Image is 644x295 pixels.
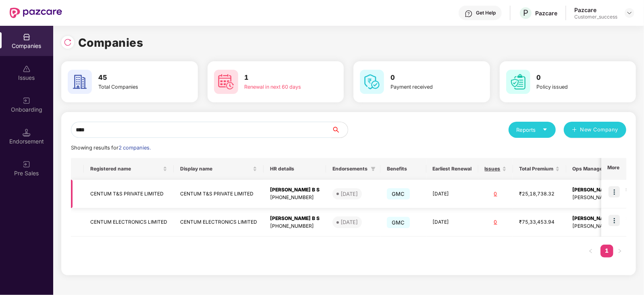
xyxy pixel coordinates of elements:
[391,73,460,83] h3: 0
[574,14,617,20] div: Customer_success
[98,73,168,83] h3: 45
[341,190,358,198] div: [DATE]
[270,215,320,222] div: [PERSON_NAME] B S
[613,245,626,258] li: Next Page
[78,34,143,52] h1: Companies
[523,8,528,18] span: P
[245,83,314,91] div: Renewal in next 60 days
[485,166,501,172] span: Issues
[387,188,410,199] span: GMC
[332,166,368,172] span: Endorsements
[371,166,376,171] span: filter
[584,245,597,258] button: left
[601,158,626,180] th: More
[98,83,168,91] div: Total Companies
[564,122,626,138] button: plusNew Company
[613,245,626,258] button: right
[626,10,633,16] img: svg+xml;base64,PHN2ZyBpZD0iRHJvcGRvd24tMzJ4MzIiIHhtbG5zPSJodHRwOi8vd3d3LnczLm9yZy8yMDAwL3N2ZyIgd2...
[174,208,264,237] td: CENTUM ELECTRONICS LIMITED
[331,127,348,133] span: search
[580,126,619,134] span: New Company
[519,166,554,172] span: Total Premium
[572,127,577,133] span: plus
[465,10,473,18] img: svg+xml;base64,PHN2ZyBpZD0iSGVscC0zMngzMiIgeG1sbnM9Imh0dHA6Ly93d3cudzMub3JnLzIwMDAvc3ZnIiB3aWR0aD...
[245,73,314,83] h3: 1
[485,218,507,226] div: 0
[537,73,606,83] h3: 0
[84,158,174,180] th: Registered name
[270,222,320,230] div: [PHONE_NUMBER]
[478,158,513,180] th: Issues
[485,190,507,198] div: 0
[10,8,62,18] img: New Pazcare Logo
[426,180,478,208] td: [DATE]
[331,122,348,138] button: search
[387,217,410,228] span: GMC
[71,145,151,151] span: Showing results for
[23,129,31,137] img: svg+xml;base64,PHN2ZyB3aWR0aD0iMTQuNSIgaGVpZ2h0PSIxNC41IiB2aWV3Qm94PSIwIDAgMTYgMTYiIGZpbGw9Im5vbm...
[23,33,31,41] img: svg+xml;base64,PHN2ZyBpZD0iQ29tcGFuaWVzIiB4bWxucz0iaHR0cDovL3d3dy53My5vcmcvMjAwMC9zdmciIHdpZHRoPS...
[84,208,174,237] td: CENTUM ELECTRONICS LIMITED
[584,245,597,258] li: Previous Page
[68,70,92,94] img: svg+xml;base64,PHN2ZyB4bWxucz0iaHR0cDovL3d3dy53My5vcmcvMjAwMC9zdmciIHdpZHRoPSI2MCIgaGVpZ2h0PSI2MC...
[360,70,384,94] img: svg+xml;base64,PHN2ZyB4bWxucz0iaHR0cDovL3d3dy53My5vcmcvMjAwMC9zdmciIHdpZHRoPSI2MCIgaGVpZ2h0PSI2MC...
[535,9,557,17] div: Pazcare
[369,164,377,174] span: filter
[23,65,31,73] img: svg+xml;base64,PHN2ZyBpZD0iSXNzdWVzX2Rpc2FibGVkIiB4bWxucz0iaHR0cDovL3d3dy53My5vcmcvMjAwMC9zdmciIH...
[23,97,31,105] img: svg+xml;base64,PHN2ZyB3aWR0aD0iMjAiIGhlaWdodD0iMjAiIHZpZXdCb3g9IjAgMCAyMCAyMCIgZmlsbD0ibm9uZSIgeG...
[574,6,617,14] div: Pazcare
[270,186,320,194] div: [PERSON_NAME] B S
[23,160,31,168] img: svg+xml;base64,PHN2ZyB3aWR0aD0iMjAiIGhlaWdodD0iMjAiIHZpZXdCb3g9IjAgMCAyMCAyMCIgZmlsbD0ibm9uZSIgeG...
[537,83,606,91] div: Policy issued
[617,249,622,253] span: right
[90,166,161,172] span: Registered name
[609,215,620,226] img: icon
[517,126,548,134] div: Reports
[270,194,320,202] div: [PHONE_NUMBER]
[84,180,174,208] td: CENTUM T&S PRIVATE LIMITED
[391,83,460,91] div: Payment received
[174,180,264,208] td: CENTUM T&S PRIVATE LIMITED
[264,158,326,180] th: HR details
[118,145,151,151] span: 2 companies.
[426,208,478,237] td: [DATE]
[519,190,560,198] div: ₹25,18,738.32
[519,218,560,226] div: ₹75,33,453.94
[64,38,72,46] img: svg+xml;base64,PHN2ZyBpZD0iUmVsb2FkLTMyeDMyIiB4bWxucz0iaHR0cDovL3d3dy53My5vcmcvMjAwMC9zdmciIHdpZH...
[513,158,566,180] th: Total Premium
[341,218,358,226] div: [DATE]
[426,158,478,180] th: Earliest Renewal
[180,166,251,172] span: Display name
[588,249,593,253] span: left
[476,10,496,16] div: Get Help
[506,70,530,94] img: svg+xml;base64,PHN2ZyB4bWxucz0iaHR0cDovL3d3dy53My5vcmcvMjAwMC9zdmciIHdpZHRoPSI2MCIgaGVpZ2h0PSI2MC...
[600,245,613,258] li: 1
[609,186,620,197] img: icon
[214,70,238,94] img: svg+xml;base64,PHN2ZyB4bWxucz0iaHR0cDovL3d3dy53My5vcmcvMjAwMC9zdmciIHdpZHRoPSI2MCIgaGVpZ2h0PSI2MC...
[174,158,264,180] th: Display name
[542,127,548,132] span: caret-down
[380,158,426,180] th: Benefits
[600,245,613,257] a: 1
